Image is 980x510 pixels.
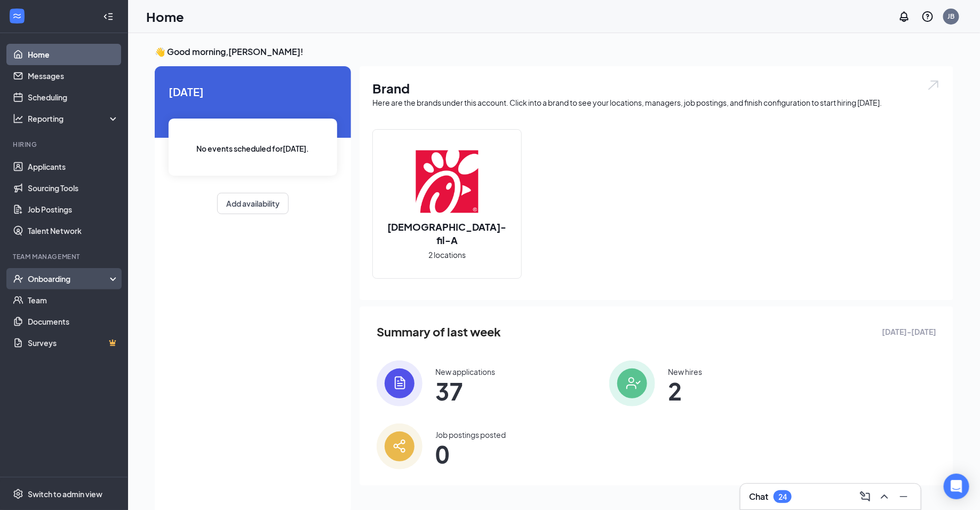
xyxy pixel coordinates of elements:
svg: ComposeMessage [859,490,872,503]
span: Summary of last week [377,323,501,341]
div: Onboarding [28,273,110,284]
button: Add availability [217,193,289,214]
a: Scheduling [28,87,119,108]
a: Talent Network [28,220,119,241]
span: [DATE] - [DATE] [882,326,936,338]
div: Here are the brands under this account. Click into a brand to see your locations, managers, job p... [372,97,941,108]
a: Job Postings [28,199,119,220]
svg: UserCheck [13,273,23,284]
div: Reporting [28,113,119,124]
a: Home [28,44,119,65]
span: 2 locations [428,249,466,261]
div: Team Management [13,252,117,261]
svg: WorkstreamLogo [12,11,22,21]
a: Team [28,289,119,311]
span: 2 [668,381,702,401]
svg: ChevronUp [878,490,891,503]
img: icon [377,360,423,406]
div: 24 [778,492,787,501]
svg: Settings [13,489,23,499]
div: Hiring [13,140,117,149]
a: Messages [28,65,119,87]
a: Applicants [28,156,119,177]
h1: Home [146,7,184,26]
a: Sourcing Tools [28,177,119,199]
svg: Analysis [13,113,23,124]
button: Minimize [895,488,912,505]
a: Documents [28,311,119,332]
svg: Collapse [103,11,114,22]
span: No events scheduled for [DATE] . [197,143,309,154]
div: Job postings posted [435,429,506,440]
h2: [DEMOGRAPHIC_DATA]-fil-A [373,220,521,247]
button: ChevronUp [876,488,893,505]
span: 37 [435,381,495,401]
svg: Notifications [898,10,911,23]
svg: Minimize [897,490,910,503]
img: icon [609,360,655,406]
div: Switch to admin view [28,489,102,499]
span: 0 [435,444,506,464]
img: Chick-fil-A [413,147,481,216]
h3: 👋 Good morning, [PERSON_NAME] ! [155,46,953,58]
h3: Chat [749,491,768,503]
a: SurveysCrown [28,332,119,354]
button: ComposeMessage [857,488,874,505]
h1: Brand [372,79,941,97]
span: [DATE] [169,83,337,100]
div: Open Intercom Messenger [944,474,969,499]
img: open.6027fd2a22e1237b5b06.svg [927,79,941,91]
svg: QuestionInfo [921,10,934,23]
div: New hires [668,366,702,377]
div: JB [948,12,955,21]
div: New applications [435,366,495,377]
img: icon [377,423,423,469]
